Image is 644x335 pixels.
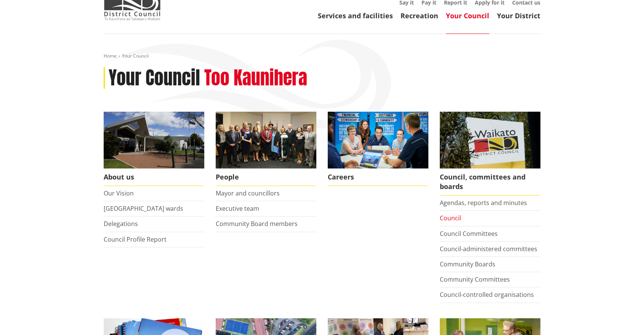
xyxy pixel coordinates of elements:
[400,11,438,20] a: Recreation
[104,189,134,197] a: Our Vision
[104,112,204,186] a: WDC Building 0015 About us
[104,168,204,186] span: About us
[216,112,316,186] a: 2022 Council People
[440,214,461,222] a: Council
[216,189,280,197] a: Mayor and councillors
[216,204,259,213] a: Executive team
[497,11,540,20] a: Your District
[328,112,428,186] a: Careers
[440,229,498,238] a: Council Committees
[216,220,298,228] a: Community Board members
[440,275,510,284] a: Community Committees
[440,112,540,168] img: Waikato-District-Council-sign
[104,204,183,213] a: [GEOGRAPHIC_DATA] wards
[440,260,495,268] a: Community Boards
[328,168,428,186] span: Careers
[104,235,167,244] a: Council Profile Report
[216,112,316,168] img: 2022 Council
[104,112,204,168] img: WDC Building 0015
[440,112,540,196] a: Waikato-District-Council-sign Council, committees and boards
[440,290,534,299] a: Council-controlled organisations
[440,245,537,253] a: Council-administered committees
[446,11,489,20] a: Your Council
[440,199,527,207] a: Agendas, reports and minutes
[440,168,540,196] span: Council, committees and boards
[328,112,428,168] img: Office staff in meeting - Career page
[204,67,307,89] h2: Too Kaunihera
[109,67,200,89] h1: Your Council
[609,303,636,330] iframe: Messenger Launcher
[216,168,316,186] span: People
[104,53,117,59] a: Home
[104,220,138,228] a: Delegations
[104,53,540,59] nav: breadcrumb
[318,11,393,20] a: Services and facilities
[122,53,149,59] span: Your Council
